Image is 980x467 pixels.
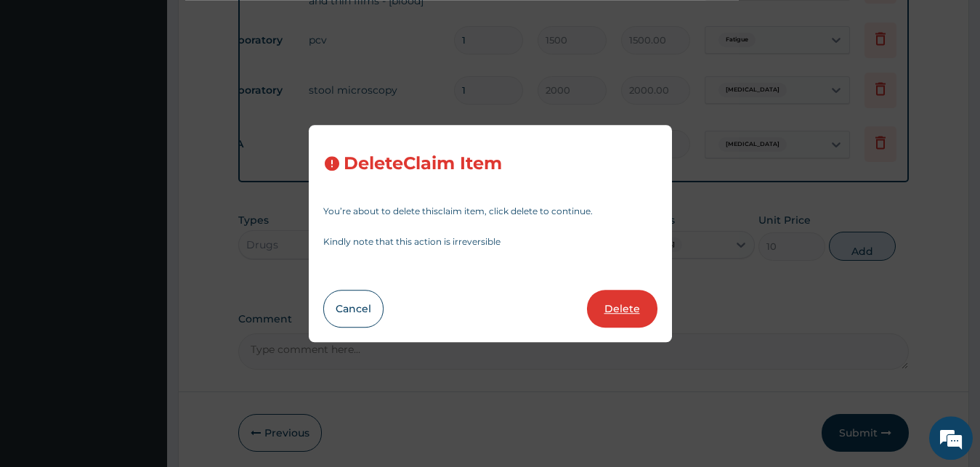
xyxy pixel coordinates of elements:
[323,207,657,216] p: You’re about to delete this claim item , click delete to continue.
[587,290,657,328] button: Delete
[7,312,277,363] textarea: Type your message and hit 'Enter'
[323,290,384,328] button: Cancel
[238,7,273,42] div: Minimize live chat window
[344,154,502,174] h3: Delete Claim Item
[27,73,59,109] img: d_794563401_company_1708531726252_794563401
[323,237,657,246] p: Kindly note that this action is irreversible
[76,81,244,100] div: Chat with us now
[84,141,201,288] span: We're online!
